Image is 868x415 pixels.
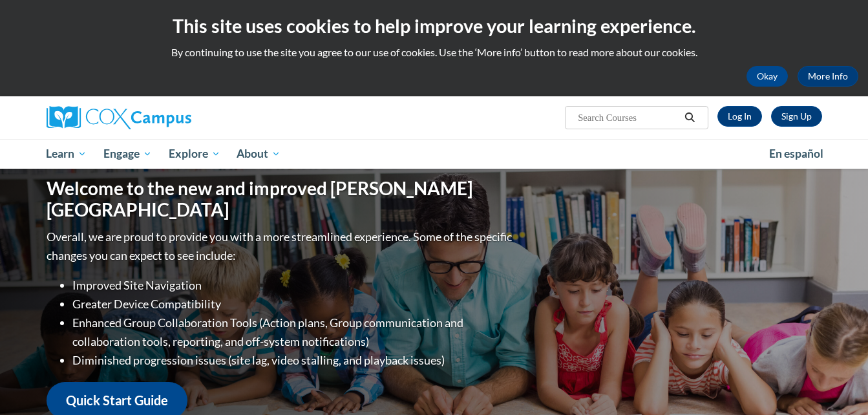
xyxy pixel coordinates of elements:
a: More Info [798,66,858,87]
input: Search Courses [577,110,680,125]
span: Explore [169,146,220,162]
li: Improved Site Navigation [72,276,515,295]
span: About [237,146,281,162]
a: Log In [717,106,762,127]
div: Main menu [27,139,842,169]
iframe: Button to launch messaging window [816,363,858,405]
a: Register [771,106,822,127]
a: Learn [38,139,96,169]
li: Diminished progression issues (site lag, video stalling, and playback issues) [72,351,515,370]
a: En español [761,140,832,167]
button: Search [680,110,699,125]
h2: This site uses cookies to help improve your learning experience. [10,13,858,39]
span: En español [769,147,823,160]
h1: Welcome to the new and improved [PERSON_NAME][GEOGRAPHIC_DATA] [47,178,515,221]
p: By continuing to use the site you agree to our use of cookies. Use the ‘More info’ button to read... [10,45,858,59]
li: Greater Device Compatibility [72,295,515,314]
a: Engage [95,139,160,169]
a: Cox Campus [47,106,292,129]
li: Enhanced Group Collaboration Tools (Action plans, Group communication and collaboration tools, re... [72,314,515,351]
span: Engage [103,146,152,162]
p: Overall, we are proud to provide you with a more streamlined experience. Some of the specific cha... [47,228,515,265]
span: Learn [46,146,87,162]
a: Explore [160,139,229,169]
button: Okay [746,66,788,87]
a: About [228,139,289,169]
img: Cox Campus [47,106,191,129]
